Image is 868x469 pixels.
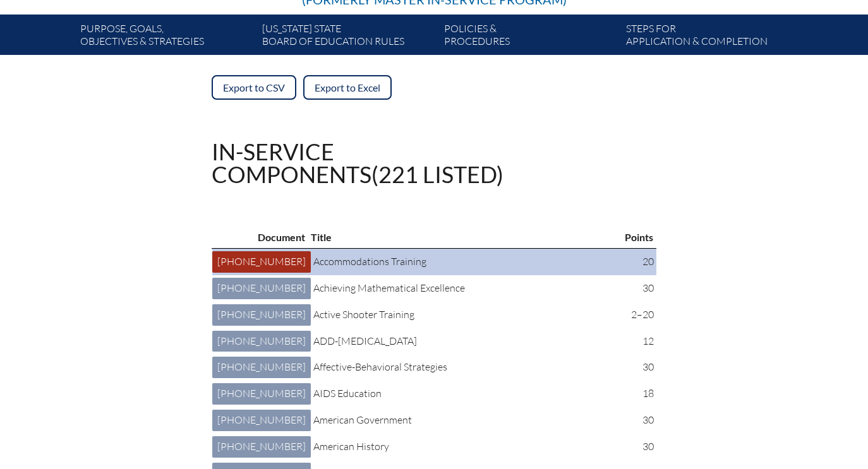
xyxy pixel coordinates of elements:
[313,359,617,376] p: Affective-Behavioral Strategies
[75,20,257,55] a: Purpose, goals,objectives & strategies
[257,20,439,55] a: [US_STATE] StateBoard of Education rules
[627,359,654,376] p: 30
[212,331,311,352] a: [PHONE_NUMBER]
[212,304,311,326] a: [PHONE_NUMBER]
[313,439,617,455] p: American History
[313,307,617,323] p: Active Shooter Training
[303,75,392,100] a: Export to Excel
[627,333,654,350] p: 12
[212,436,311,458] a: [PHONE_NUMBER]
[212,278,311,299] a: [PHONE_NUMBER]
[212,357,311,378] a: [PHONE_NUMBER]
[313,280,617,297] p: Achieving Mathematical Excellence
[627,386,654,402] p: 18
[621,20,803,55] a: Steps forapplication & completion
[313,254,617,270] p: Accommodations Training
[215,229,305,246] p: Document
[212,251,311,273] a: [PHONE_NUMBER]
[627,254,654,270] p: 20
[627,412,654,429] p: 30
[212,383,311,405] a: [PHONE_NUMBER]
[627,280,654,297] p: 30
[627,439,654,455] p: 30
[311,229,612,246] p: Title
[212,75,296,100] a: Export to CSV
[313,386,617,402] p: AIDS Education
[313,333,617,350] p: ADD-[MEDICAL_DATA]
[439,20,621,55] a: Policies &Procedures
[212,410,311,431] a: [PHONE_NUMBER]
[625,229,653,246] p: Points
[212,140,503,186] h1: In-service components (221 listed)
[313,412,617,429] p: American Government
[627,307,654,323] p: 2–20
